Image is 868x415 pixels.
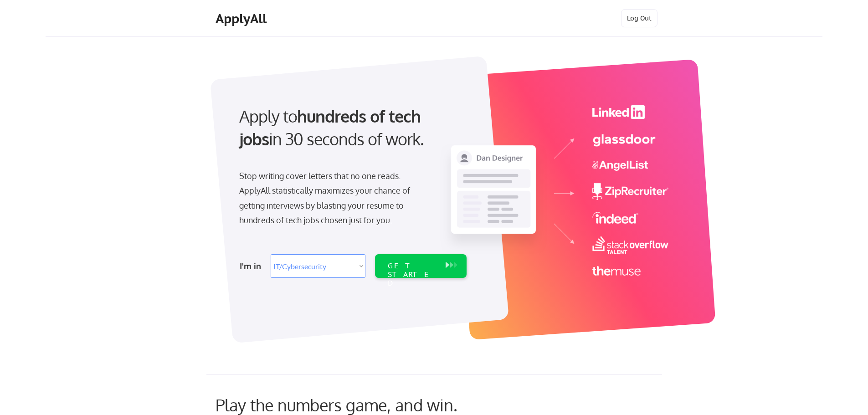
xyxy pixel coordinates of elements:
div: Play the numbers game, and win. [216,395,498,415]
strong: hundreds of tech jobs [239,106,425,149]
div: GET STARTED [388,261,437,288]
button: Log Out [621,9,657,27]
div: ApplyAll [216,11,269,26]
div: Stop writing cover letters that no one reads. ApplyAll statistically maximizes your chance of get... [239,169,426,228]
div: Apply to in 30 seconds of work. [239,105,463,151]
div: I'm in [240,259,265,273]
